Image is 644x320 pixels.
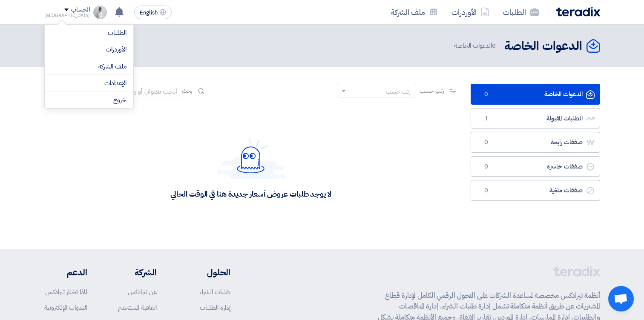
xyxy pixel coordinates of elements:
[118,303,157,312] a: اتفاقية المستخدم
[481,138,492,147] span: 0
[44,303,87,312] a: الندوات الإلكترونية
[454,41,497,51] span: الدعوات الخاصة
[71,6,89,14] div: الحساب
[200,303,230,312] a: إدارة الطلبات
[45,92,133,109] li: خروج
[556,7,600,17] img: Teradix logo
[492,41,496,50] span: 0
[471,156,600,177] a: صفقات خاسرة0
[481,90,492,99] span: 0
[471,180,600,201] a: صفقات ملغية0
[496,2,546,22] a: الطلبات
[481,114,492,123] span: 1
[182,266,230,279] li: الحلول
[44,13,90,18] div: [GEOGRAPHIC_DATA]
[608,286,634,311] div: فتح المحادثة
[471,132,600,153] a: صفقات رابحة0
[481,186,492,195] span: 0
[471,108,600,129] a: الطلبات المقبولة1
[182,86,193,95] span: بحث
[471,84,600,105] a: الدعوات الخاصة0
[140,10,158,16] span: English
[420,86,444,95] span: رتب حسب
[386,87,411,96] div: رتب حسب
[481,163,492,171] span: 0
[52,28,126,38] a: الطلبات
[217,137,285,179] img: Hello
[504,38,582,54] h2: الدعوات الخاصة
[45,287,87,297] a: لماذا تختار تيرادكس
[52,45,126,54] a: الأوردرات
[445,2,496,22] a: الأوردرات
[93,6,107,19] img: BDDAEEFDDACDAEA_1756647670177.jpeg
[52,78,126,88] a: الإعدادات
[199,287,230,297] a: طلبات الشراء
[134,6,172,19] button: English
[52,62,126,71] a: ملف الشركة
[112,266,157,279] li: الشركة
[128,287,157,297] a: عن تيرادكس
[44,266,87,279] li: الدعم
[384,2,445,22] a: ملف الشركة
[170,189,331,199] div: لا يوجد طلبات عروض أسعار جديدة هنا في الوقت الحالي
